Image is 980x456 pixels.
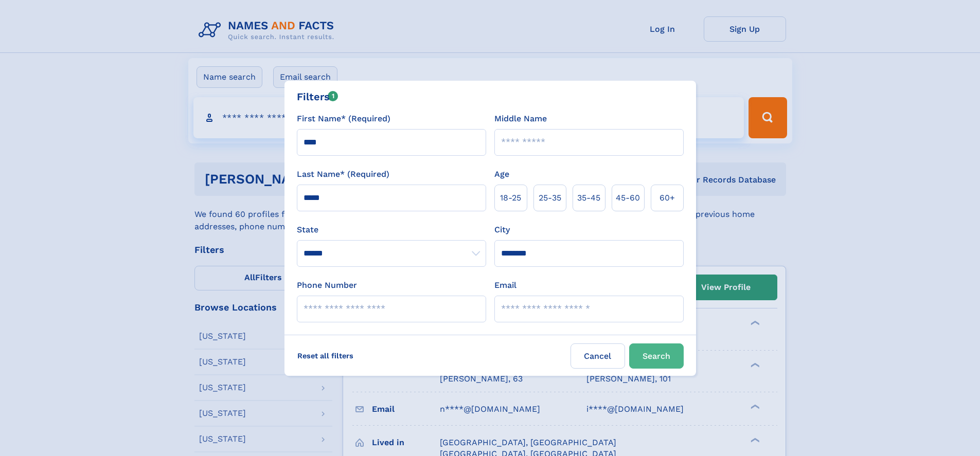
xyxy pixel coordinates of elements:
[629,343,684,369] button: Search
[494,113,547,125] label: Middle Name
[571,343,625,369] label: Cancel
[297,89,338,104] div: Filters
[297,113,390,125] label: First Name* (Required)
[660,192,675,204] span: 60+
[297,279,357,291] label: Phone Number
[500,192,521,204] span: 18‑25
[494,279,516,291] label: Email
[494,224,510,236] label: City
[291,343,360,368] label: Reset all filters
[577,192,600,204] span: 35‑45
[494,168,509,180] label: Age
[539,192,561,204] span: 25‑35
[297,224,486,236] label: State
[297,168,389,180] label: Last Name* (Required)
[616,192,640,204] span: 45‑60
